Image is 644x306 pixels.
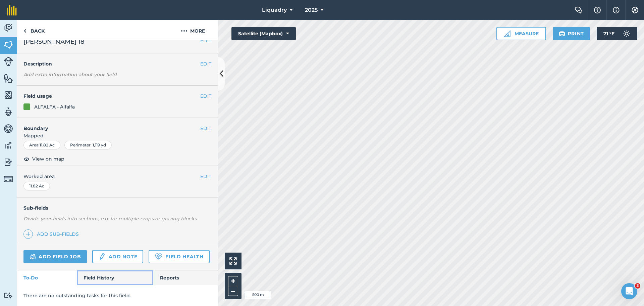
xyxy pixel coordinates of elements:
[496,27,546,40] button: Measure
[23,92,200,100] h4: Field usage
[4,107,13,117] img: svg+xml;base64,PD94bWwgdmVyc2lvbj0iMS4wIiBlbmNvZGluZz0idXRmLTgiPz4KPCEtLSBHZW5lcmF0b3I6IEFkb2JlIE...
[23,27,26,35] img: svg+xml;base64,PHN2ZyB4bWxucz0iaHR0cDovL3d3dy53My5vcmcvMjAwMC9zdmciIHdpZHRoPSI5IiBoZWlnaHQ9IjI0Ii...
[553,27,590,40] button: Print
[23,250,87,263] a: Add field job
[23,182,50,190] div: 11.82 Ac
[32,155,64,163] span: View on map
[7,5,17,15] img: fieldmargin Logo
[621,283,637,299] iframe: Intercom live chat
[17,270,77,285] a: To-Do
[23,292,211,299] p: There are no outstanding tasks for this field.
[153,270,218,285] a: Reports
[504,30,511,37] img: Ruler icon
[603,27,614,40] span: 71 ° F
[30,253,36,261] img: svg+xml;base64,PD94bWwgdmVyc2lvbj0iMS4wIiBlbmNvZGluZz0idXRmLTgiPz4KPCEtLSBHZW5lcmF0b3I6IEFkb2JlIE...
[4,292,13,299] img: svg+xml;base64,PD94bWwgdmVyc2lvbj0iMS4wIiBlbmNvZGluZz0idXRmLTgiPz4KPCEtLSBHZW5lcmF0b3I6IEFkb2JlIE...
[200,125,211,132] button: EDIT
[4,57,13,66] img: svg+xml;base64,PD94bWwgdmVyc2lvbj0iMS4wIiBlbmNvZGluZz0idXRmLTgiPz4KPCEtLSBHZW5lcmF0b3I6IEFkb2JlIE...
[228,286,238,296] button: –
[4,174,13,184] img: svg+xml;base64,PD94bWwgdmVyc2lvbj0iMS4wIiBlbmNvZGluZz0idXRmLTgiPz4KPCEtLSBHZW5lcmF0b3I6IEFkb2JlIE...
[17,204,218,212] h4: Sub-fields
[92,250,143,263] a: Add note
[4,23,13,33] img: svg+xml;base64,PD94bWwgdmVyc2lvbj0iMS4wIiBlbmNvZGluZz0idXRmLTgiPz4KPCEtLSBHZW5lcmF0b3I6IEFkb2JlIE...
[613,6,620,14] img: svg+xml;base64,PHN2ZyB4bWxucz0iaHR0cDovL3d3dy53My5vcmcvMjAwMC9zdmciIHdpZHRoPSIxNyIgaGVpZ2h0PSIxNy...
[200,173,211,180] button: EDIT
[635,283,640,289] span: 3
[77,270,153,285] a: Field History
[34,103,75,111] div: ALFALFA - Alfalfa
[4,40,13,50] img: svg+xml;base64,PHN2ZyB4bWxucz0iaHR0cDovL3d3dy53My5vcmcvMjAwMC9zdmciIHdpZHRoPSI1NiIgaGVpZ2h0PSI2MC...
[17,132,218,139] span: Mapped
[23,155,64,163] button: View on map
[4,90,13,100] img: svg+xml;base64,PHN2ZyB4bWxucz0iaHR0cDovL3d3dy53My5vcmcvMjAwMC9zdmciIHdpZHRoPSI1NiIgaGVpZ2h0PSI2MC...
[229,257,237,265] img: Four arrows, one pointing top left, one top right, one bottom right and the last bottom left
[98,253,106,261] img: svg+xml;base64,PD94bWwgdmVyc2lvbj0iMS4wIiBlbmNvZGluZz0idXRmLTgiPz4KPCEtLSBHZW5lcmF0b3I6IEFkb2JlIE...
[26,230,31,238] img: svg+xml;base64,PHN2ZyB4bWxucz0iaHR0cDovL3d3dy53My5vcmcvMjAwMC9zdmciIHdpZHRoPSIxNCIgaGVpZ2h0PSIyNC...
[23,229,82,239] a: Add sub-fields
[17,118,200,132] h4: Boundary
[200,60,211,68] button: EDIT
[305,6,318,14] span: 2025
[620,27,633,40] img: svg+xml;base64,PD94bWwgdmVyc2lvbj0iMS4wIiBlbmNvZGluZz0idXRmLTgiPz4KPCEtLSBHZW5lcmF0b3I6IEFkb2JlIE...
[181,27,187,35] img: svg+xml;base64,PHN2ZyB4bWxucz0iaHR0cDovL3d3dy53My5vcmcvMjAwMC9zdmciIHdpZHRoPSIyMCIgaGVpZ2h0PSIyNC...
[597,27,637,40] button: 71 °F
[23,141,60,149] div: Area : 11.82 Ac
[149,250,209,263] a: Field Health
[4,157,13,167] img: svg+xml;base64,PD94bWwgdmVyc2lvbj0iMS4wIiBlbmNvZGluZz0idXRmLTgiPz4KPCEtLSBHZW5lcmF0b3I6IEFkb2JlIE...
[17,20,51,40] a: Back
[575,7,583,13] img: Two speech bubbles overlapping with the left bubble in the forefront
[23,155,30,163] img: svg+xml;base64,PHN2ZyB4bWxucz0iaHR0cDovL3d3dy53My5vcmcvMjAwMC9zdmciIHdpZHRoPSIxOCIgaGVpZ2h0PSIyNC...
[4,140,13,150] img: svg+xml;base64,PD94bWwgdmVyc2lvbj0iMS4wIiBlbmNvZGluZz0idXRmLTgiPz4KPCEtLSBHZW5lcmF0b3I6IEFkb2JlIE...
[593,7,601,13] img: A question mark icon
[23,60,211,68] h4: Description
[4,124,13,134] img: svg+xml;base64,PD94bWwgdmVyc2lvbj0iMS4wIiBlbmNvZGluZz0idXRmLTgiPz4KPCEtLSBHZW5lcmF0b3I6IEFkb2JlIE...
[200,92,211,100] button: EDIT
[23,216,197,222] em: Divide your fields into sections, e.g. for multiple crops or grazing blocks
[559,30,565,38] img: svg+xml;base64,PHN2ZyB4bWxucz0iaHR0cDovL3d3dy53My5vcmcvMjAwMC9zdmciIHdpZHRoPSIxOSIgaGVpZ2h0PSIyNC...
[200,37,211,44] button: EDIT
[23,37,85,46] span: [PERSON_NAME] 18
[231,27,296,40] button: Satellite (Mapbox)
[4,73,13,83] img: svg+xml;base64,PHN2ZyB4bWxucz0iaHR0cDovL3d3dy53My5vcmcvMjAwMC9zdmciIHdpZHRoPSI1NiIgaGVpZ2h0PSI2MC...
[23,72,117,78] em: Add extra information about your field
[64,141,112,149] div: Perimeter : 1,119 yd
[168,20,218,40] button: More
[631,7,639,13] img: A cog icon
[228,276,238,286] button: +
[262,6,287,14] span: Liquadry
[23,173,211,180] span: Worked area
